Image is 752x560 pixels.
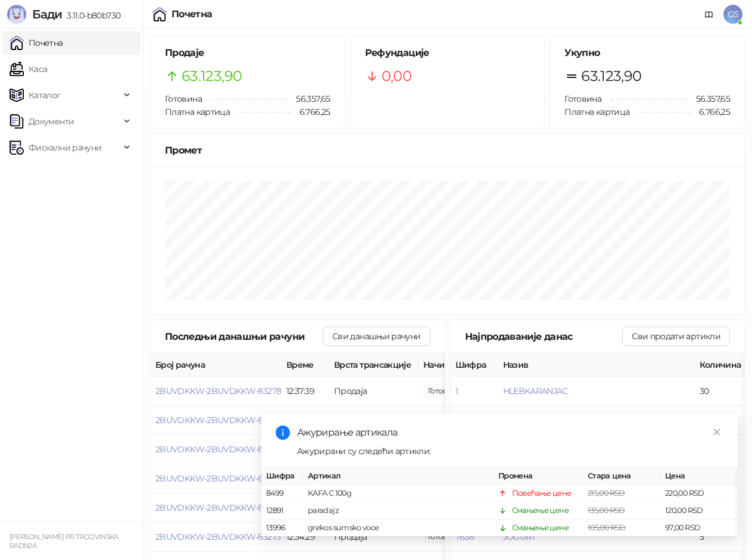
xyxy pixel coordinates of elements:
button: 2BUVDKKW-2BUVDKKW-83274 [155,502,280,513]
span: 63.123,90 [581,65,641,87]
span: GS [723,5,742,24]
td: 12891 [261,502,303,520]
th: Цена [660,468,738,485]
th: Количина [695,353,748,377]
span: Готовина [165,93,202,104]
div: Смањење цене [512,522,569,534]
span: Бади [32,7,62,21]
div: Ажурирани су следећи артикли: [297,445,723,458]
span: 0,00 [382,65,411,87]
td: 30 [695,406,748,435]
td: 8499 [261,485,303,502]
small: [PERSON_NAME] PR TRGOVINSKA RADNJA [10,533,118,550]
button: 2BUVDKKW-2BUVDKKW-83278 [155,386,281,396]
td: 13996 [261,520,303,537]
td: paradajz [303,502,494,520]
a: Почетна [10,31,63,55]
span: 56.357,65 [688,92,730,105]
h5: Рефундације [365,46,531,60]
h5: Укупно [564,46,730,60]
button: Сви продати артикли [622,327,730,346]
td: grekos sumsko voce [303,520,494,537]
button: 1 [455,386,458,396]
td: KAFA C 100g [303,485,494,502]
button: 2BUVDKKW-2BUVDKKW-83276 [155,444,281,455]
div: Последњи данашњи рачуни [165,329,323,344]
th: Време [282,353,329,377]
span: close [713,428,721,436]
a: Каса [10,57,47,81]
span: 3.11.0-b80b730 [62,10,120,21]
td: 30 [695,377,748,406]
span: 310,00 [423,384,464,398]
div: Смањење цене [512,505,569,517]
span: Каталог [29,83,61,107]
h5: Продаје [165,46,330,60]
span: 63.123,90 [182,65,242,87]
th: Артикал [303,468,494,485]
th: Промена [494,468,583,485]
a: Документација [700,5,719,24]
span: Платна картица [165,107,230,117]
span: 56.357,65 [288,92,330,105]
th: Врста трансакције [329,353,419,377]
span: 135,00 RSD [588,506,625,515]
button: Сви данашњи рачуни [323,327,430,346]
button: 2BUVDKKW-2BUVDKKW-83273 [155,531,280,542]
span: Документи [29,110,74,133]
td: Продаја [329,406,419,435]
td: 12:37:39 [282,377,329,406]
span: 6.766,25 [691,105,730,118]
button: 2BUVDKKW-2BUVDKKW-83275 [155,473,280,484]
th: Број рачуна [151,353,282,377]
span: Готовина [564,93,601,104]
th: Назив [498,353,695,377]
span: 105,00 RSD [588,523,626,532]
th: Шифра [261,468,303,485]
div: Почетна [171,10,213,19]
div: Повећање цене [512,487,572,499]
div: Ажурирање артикала [297,426,723,440]
span: info-circle [276,426,290,440]
span: Фискални рачуни [29,136,101,159]
th: Стара цена [583,468,660,485]
a: Close [710,426,723,439]
td: 12:36:49 [282,406,329,435]
th: Шифра [451,353,498,377]
div: Најпродаваније данас [465,329,623,344]
td: 120,00 RSD [660,502,738,520]
span: 215,00 RSD [588,489,625,498]
div: Промет [165,143,730,158]
button: HLEBKARANJAC [503,386,568,396]
td: 220,00 RSD [660,485,738,502]
span: 6.766,25 [291,105,330,118]
img: Logo [7,5,26,24]
span: Платна картица [564,107,629,117]
th: Начини плаћања [419,353,538,377]
button: 2BUVDKKW-2BUVDKKW-83277 [155,415,280,426]
td: Продаја [329,377,419,406]
td: 97,00 RSD [660,520,738,537]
